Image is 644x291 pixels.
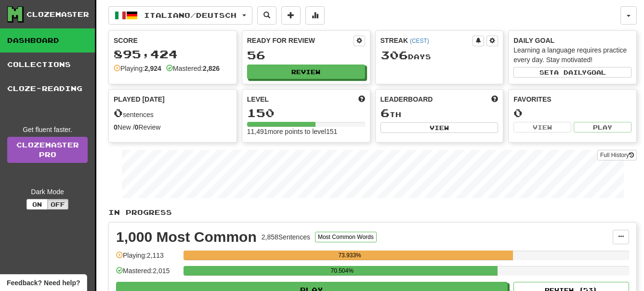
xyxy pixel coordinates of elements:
span: Leaderboard [381,94,433,104]
button: More stats [305,6,325,25]
button: Review [247,65,365,79]
div: Get fluent faster. [7,125,88,134]
div: 895,424 [114,48,232,60]
div: 1,000 Most Common [116,230,257,244]
a: ClozemasterPro [7,137,88,163]
button: Off [47,199,68,210]
div: Mastered: [166,64,220,73]
span: Level [247,94,269,104]
div: Streak [381,36,473,45]
strong: 2,924 [145,65,161,72]
span: 0 [114,106,123,119]
div: Playing: 2,113 [116,251,179,266]
div: 70.504% [186,266,498,276]
div: 0 [513,107,631,119]
span: Italiano / Deutsch [144,11,237,19]
p: In Progress [108,208,637,217]
button: Seta dailygoal [513,67,631,78]
button: View [513,122,571,132]
span: Played [DATE] [114,94,165,104]
strong: 0 [135,123,139,131]
button: Search sentences [257,6,276,25]
span: Open feedback widget [7,278,80,288]
button: Full History [597,150,637,160]
div: Day s [381,49,499,62]
span: Score more points to level up [358,94,365,104]
div: 73.933% [186,251,513,260]
div: Ready for Review [247,36,354,45]
button: Most Common Words [315,232,377,242]
button: View [381,122,499,133]
button: Play [574,122,631,132]
div: Dark Mode [7,187,88,197]
span: a daily [554,69,587,76]
span: This week in points, UTC [491,94,498,104]
div: sentences [114,107,232,119]
div: 11,491 more points to level 151 [247,127,365,136]
div: New / Review [114,122,232,132]
strong: 0 [114,123,118,131]
div: 150 [247,107,365,119]
span: 306 [381,48,408,62]
div: Daily Goal [513,36,631,45]
div: Favorites [513,94,631,104]
div: Playing: [114,64,161,73]
a: (CEST) [410,38,429,44]
div: Mastered: 2,015 [116,266,179,282]
div: th [381,107,499,119]
div: Score [114,36,232,45]
button: Add sentence to collection [281,6,301,25]
div: 56 [247,49,365,61]
button: Italiano/Deutsch [108,6,252,25]
div: Learning a language requires practice every day. Stay motivated! [513,45,631,65]
div: 2,858 Sentences [262,232,310,242]
button: On [26,199,48,210]
strong: 2,826 [203,65,220,72]
span: 6 [381,106,390,119]
div: Clozemaster [26,10,89,19]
